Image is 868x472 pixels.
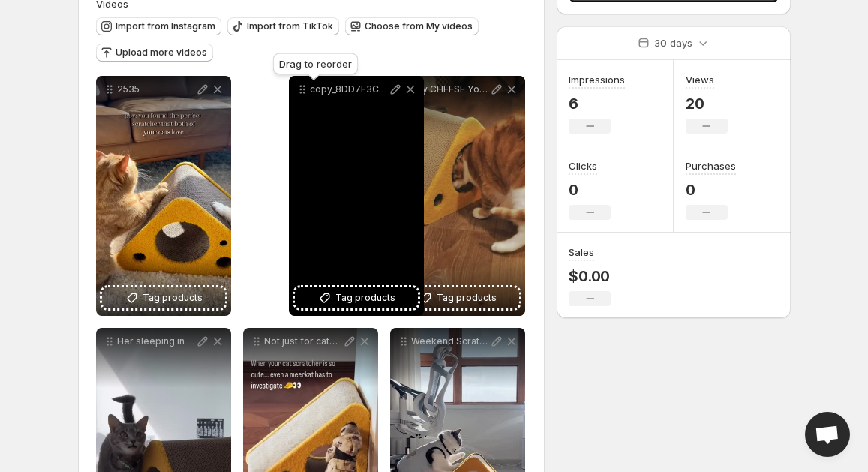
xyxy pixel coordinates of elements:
p: Her sleeping in the hole took me outtt Its a Its a scratcher Its a cheese scratcher Available at ... [117,335,195,347]
span: Choose from My videos [365,20,473,32]
p: Weekend Scratching Exercise Plus this product is now 13 OFF limited time only petjojo catscratche... [411,335,489,347]
h3: Clicks [569,158,597,173]
p: Not just for catsapparently its a conversation starter for the whole animal kingdom Tag a friend ... [264,335,342,347]
p: 0 [569,181,611,199]
span: Upload more videos [116,47,207,59]
button: Tag products [396,287,519,308]
div: Say CHEESE Your cats new favorite playground just arrived A purrfect mix of play scratch and hide... [390,76,525,316]
h3: Sales [569,245,594,260]
span: Import from TikTok [247,20,333,32]
h3: Purchases [686,158,736,173]
p: 0 [686,181,736,199]
h3: Views [686,72,714,87]
p: $0.00 [569,267,611,285]
p: copy_8DD7E3CE-93AC-43A8-82AD-C951BD167F3C [310,83,388,95]
span: Import from Instagram [116,20,215,32]
span: Tag products [437,290,497,305]
button: Import from TikTok [227,17,339,35]
button: Tag products [102,287,225,308]
div: 2535Tag products [96,76,231,316]
button: Import from Instagram [96,17,221,35]
span: Tag products [335,290,395,305]
button: Tag products [295,287,418,308]
h3: Impressions [569,72,625,87]
div: Open chat [805,412,850,457]
button: Choose from My videos [345,17,479,35]
p: 30 days [654,35,692,50]
button: Upload more videos [96,44,213,62]
p: 20 [686,95,728,113]
p: Say CHEESE Your cats new favorite playground just arrived A purrfect mix of play scratch and hide... [411,83,489,95]
p: 6 [569,95,625,113]
div: copy_8DD7E3CE-93AC-43A8-82AD-C951BD167F3CTag products [289,76,424,316]
span: Tag products [143,290,203,305]
p: 2535 [117,83,195,95]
